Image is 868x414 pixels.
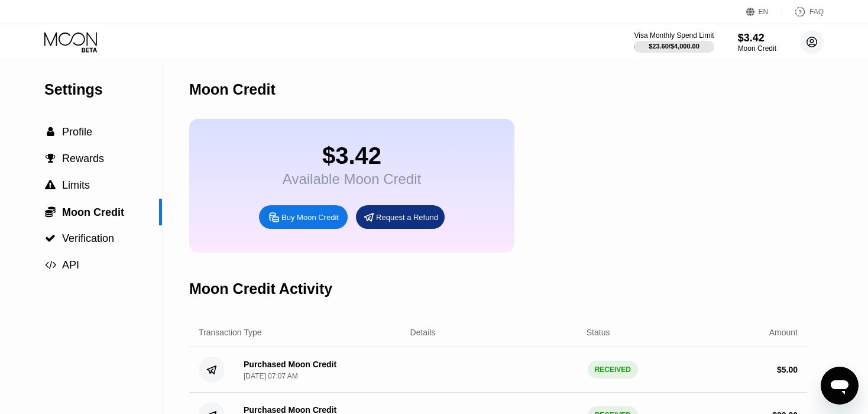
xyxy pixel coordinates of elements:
div: Buy Moon Credit [281,212,339,222]
div: Moon Credit Activity [189,280,332,297]
iframe: Button to launch messaging window [821,367,859,405]
div: EN [759,8,769,16]
div: Buy Moon Credit [259,205,348,229]
div:  [44,233,56,244]
span: Rewards [62,153,104,164]
div: Transaction Type [199,328,262,337]
div: Moon Credit [189,81,276,98]
div: Settings [44,81,162,98]
div: Visa Monthly Spend Limit$23.60/$4,000.00 [634,31,714,53]
div:  [44,127,56,137]
span: Profile [62,126,92,138]
div: $3.42 [283,143,421,169]
span:  [45,233,56,244]
div: Available Moon Credit [283,171,421,187]
span: Verification [62,232,114,244]
div: [DATE] 07:07 AM [244,372,298,380]
div: EN [746,6,782,18]
span:  [47,127,54,137]
div: Amount [769,328,798,337]
span:  [45,260,56,270]
span:  [45,180,56,190]
div:  [44,153,56,164]
div:  [44,180,56,190]
div:  [44,260,56,270]
div: Request a Refund [356,205,445,229]
div: Details [410,328,436,337]
div: $3.42 [738,32,776,44]
div: Moon Credit [738,44,776,53]
div: FAQ [809,8,824,16]
div: $23.60 / $4,000.00 [649,43,699,50]
div: $ 5.00 [777,365,798,374]
div: Request a Refund [376,212,438,222]
div: Purchased Moon Credit [244,360,336,369]
span: Moon Credit [62,206,124,218]
div: $3.42Moon Credit [738,32,776,53]
span:  [45,206,56,218]
div:  [44,206,56,218]
span:  [46,153,56,164]
span: API [62,259,79,271]
div: Status [587,328,610,337]
div: FAQ [782,6,824,18]
div: Visa Monthly Spend Limit [634,31,714,40]
span: Limits [62,179,90,191]
div: RECEIVED [588,361,638,379]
